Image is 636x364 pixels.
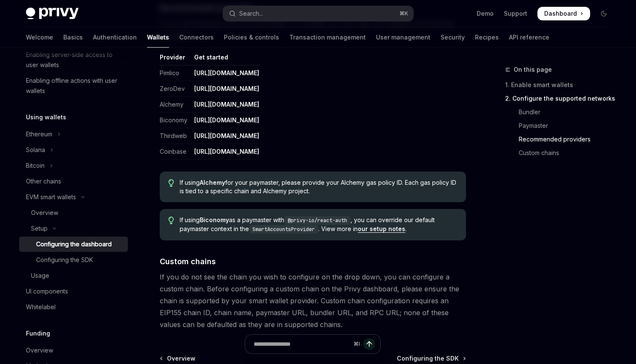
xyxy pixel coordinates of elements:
[36,239,112,249] div: Configuring the dashboard
[19,205,128,220] a: Overview
[194,116,259,124] a: [URL][DOMAIN_NAME]
[19,189,128,205] button: Toggle EVM smart wallets section
[19,174,128,189] a: Other chains
[180,216,457,234] span: If using as a paymaster with , you can override our default paymaster context in the . View more ...
[363,338,375,350] button: Send message
[19,299,128,315] a: Whitelabel
[26,302,56,312] div: Whitelabel
[26,8,79,20] img: dark logo
[249,225,318,234] code: SmartAccountsProvider
[505,92,617,105] a: 2. Configure the supported networks
[160,271,466,330] span: If you do not see the chain you wish to configure on the drop down, you can configure a custom ch...
[19,142,128,158] button: Toggle Solana section
[19,127,128,142] button: Toggle Ethereum section
[93,27,137,48] a: Authentication
[597,7,611,20] button: Toggle dark mode
[26,76,123,96] div: Enabling offline actions with user wallets
[19,237,128,252] a: Configuring the dashboard
[26,328,50,339] h5: Funding
[200,179,225,186] strong: Alchemy
[19,268,128,283] a: Usage
[31,208,58,218] div: Overview
[160,65,191,81] td: Pimlico
[26,145,45,155] div: Solana
[36,255,93,265] div: Configuring the SDK
[475,27,499,48] a: Recipes
[223,6,413,21] button: Open search
[180,178,457,195] span: If using for your paymaster, please provide your Alchemy gas policy ID. Each gas policy ID is tie...
[505,78,617,92] a: 1. Enable smart wallets
[19,343,128,358] a: Overview
[26,112,66,122] h5: Using wallets
[160,113,191,128] td: Biconomy
[160,128,191,144] td: Thirdweb
[160,53,191,65] th: Provider
[26,286,68,296] div: UI components
[191,53,259,65] th: Get started
[19,221,128,236] button: Toggle Setup section
[160,81,191,97] td: ZeroDev
[441,27,465,48] a: Security
[239,8,263,19] div: Search...
[147,27,169,48] a: Wallets
[224,27,279,48] a: Policies & controls
[514,65,552,75] span: On this page
[31,223,48,234] div: Setup
[289,27,366,48] a: Transaction management
[537,7,590,20] a: Dashboard
[194,69,259,77] a: [URL][DOMAIN_NAME]
[358,225,405,233] a: our setup notes
[200,216,229,223] strong: Biconomy
[254,335,350,353] input: Ask a question...
[399,10,408,17] span: ⌘ K
[505,105,617,119] a: Bundler
[194,101,259,108] a: [URL][DOMAIN_NAME]
[477,9,494,18] a: Demo
[160,256,216,267] span: Custom chains
[194,85,259,93] a: [URL][DOMAIN_NAME]
[19,284,128,299] a: UI components
[505,146,617,160] a: Custom chains
[26,27,53,48] a: Welcome
[284,216,351,225] code: @privy-io/react-auth
[160,144,191,160] td: Coinbase
[168,179,174,187] svg: Tip
[19,158,128,173] button: Toggle Bitcoin section
[19,73,128,99] a: Enabling offline actions with user wallets
[179,27,214,48] a: Connectors
[544,9,577,18] span: Dashboard
[509,27,549,48] a: API reference
[63,27,83,48] a: Basics
[26,176,61,186] div: Other chains
[160,97,191,113] td: Alchemy
[26,161,45,171] div: Bitcoin
[376,27,430,48] a: User management
[31,271,49,281] div: Usage
[168,217,174,224] svg: Tip
[26,345,53,356] div: Overview
[505,119,617,133] a: Paymaster
[504,9,527,18] a: Support
[19,252,128,268] a: Configuring the SDK
[505,133,617,146] a: Recommended providers
[26,129,52,139] div: Ethereum
[194,132,259,140] a: [URL][DOMAIN_NAME]
[194,148,259,155] a: [URL][DOMAIN_NAME]
[26,192,76,202] div: EVM smart wallets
